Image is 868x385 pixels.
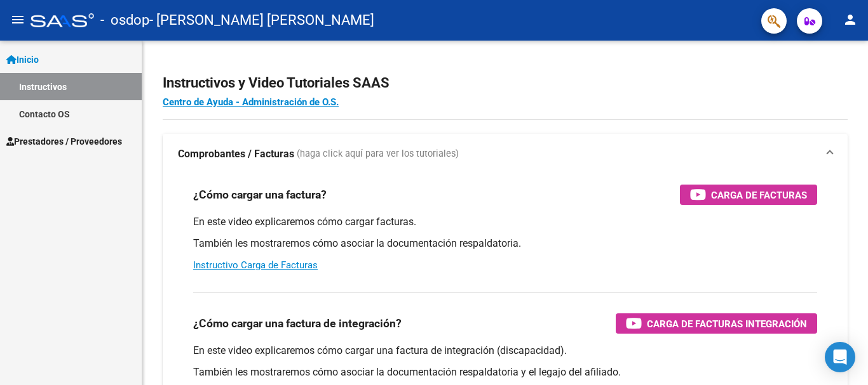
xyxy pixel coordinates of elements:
[680,185,817,205] button: Carga de Facturas
[297,147,459,161] span: (haga click aquí para ver los tutoriales)
[193,259,318,271] a: Instructivo Carga de Facturas
[825,342,855,372] div: Open Intercom Messenger
[6,134,122,148] span: Prestadores / Proveedores
[193,237,817,251] p: También les mostraremos cómo asociar la documentación respaldatoria.
[193,344,817,358] p: En este video explicaremos cómo cargar una factura de integración (discapacidad).
[193,215,817,229] p: En este video explicaremos cómo cargar facturas.
[6,53,39,67] span: Inicio
[711,187,807,203] span: Carga de Facturas
[193,315,402,332] h3: ¿Cómo cargar una factura de integración?
[843,12,858,27] mat-icon: person
[100,6,149,34] span: - osdop
[193,186,327,204] h3: ¿Cómo cargar una factura?
[647,316,807,332] span: Carga de Facturas Integración
[149,6,374,34] span: - [PERSON_NAME] [PERSON_NAME]
[193,365,817,379] p: También les mostraremos cómo asociar la documentación respaldatoria y el legajo del afiliado.
[616,313,817,334] button: Carga de Facturas Integración
[178,147,294,161] strong: Comprobantes / Facturas
[163,134,848,174] mat-expansion-panel-header: Comprobantes / Facturas (haga click aquí para ver los tutoriales)
[163,96,339,108] a: Centro de Ayuda - Administración de O.S.
[163,71,848,95] h2: Instructivos y Video Tutoriales SAAS
[10,12,25,27] mat-icon: menu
